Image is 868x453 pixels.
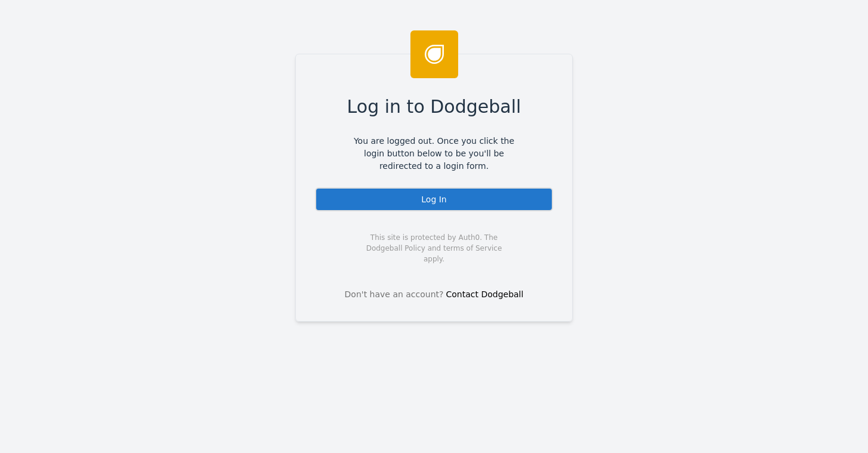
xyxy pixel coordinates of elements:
[347,93,521,120] span: Log in to Dodgeball
[315,187,553,211] div: Log In
[345,288,444,301] span: Don't have an account?
[356,232,512,264] span: This site is protected by Auth0. The Dodgeball Policy and terms of Service apply.
[446,289,524,299] a: Contact Dodgeball
[345,135,523,172] span: You are logged out. Once you click the login button below to be you'll be redirected to a login f...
